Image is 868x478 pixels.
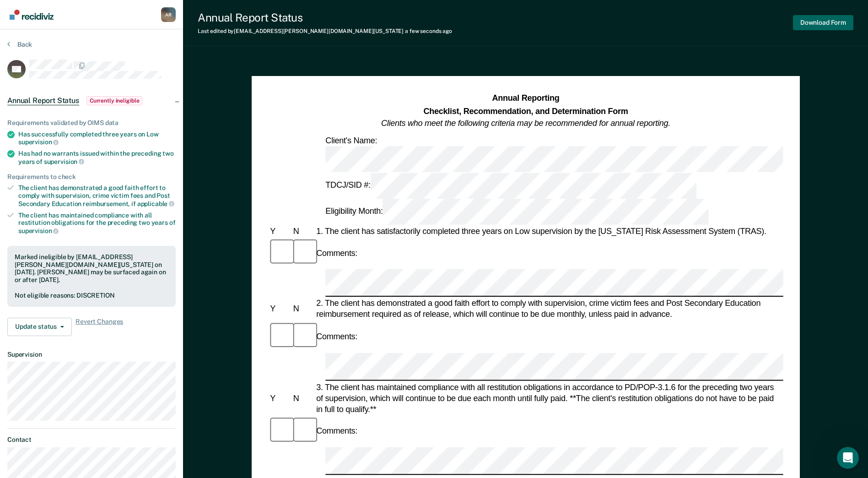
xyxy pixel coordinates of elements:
div: Y [268,393,291,404]
iframe: Intercom live chat [837,447,859,469]
div: Comments: [314,425,359,436]
div: Not eligible reasons: DISCRETION [15,292,168,299]
div: Y [268,226,291,237]
button: Profile dropdown button [161,7,176,22]
div: N [291,226,314,237]
span: applicable [137,200,174,207]
span: supervision [44,158,84,165]
div: Last edited by [EMAIL_ADDRESS][PERSON_NAME][DOMAIN_NAME][US_STATE] [198,28,452,34]
div: The client has maintained compliance with all restitution obligations for the preceding two years of [18,212,176,235]
div: N [291,304,314,315]
button: Update status [7,318,72,336]
div: Eligibility Month: [323,199,710,225]
div: 3. The client has maintained compliance with all restitution obligations in accordance to PD/POP-... [314,381,783,415]
div: Requirements to check [7,173,176,181]
div: Has had no warrants issued within the preceding two years of [18,150,176,165]
span: Revert Changes [75,318,123,336]
strong: Annual Reporting [492,94,559,103]
div: Marked ineligible by [EMAIL_ADDRESS][PERSON_NAME][DOMAIN_NAME][US_STATE] on [DATE]. [PERSON_NAME]... [15,253,168,284]
button: Back [7,40,32,49]
strong: Checklist, Recommendation, and Determination Form [423,106,628,115]
div: Comments: [314,331,359,342]
button: Download Form [793,15,853,30]
em: Clients who meet the following criteria may be recommended for annual reporting. [381,119,670,128]
dt: Contact [7,436,176,444]
span: supervision [18,138,59,146]
div: N [291,393,314,404]
div: 2. The client has demonstrated a good faith effort to comply with supervision, crime victim fees ... [314,298,783,320]
div: 1. The client has satisfactorily completed three years on Low supervision by the [US_STATE] Risk ... [314,226,783,237]
span: supervision [18,227,59,234]
span: Annual Report Status [7,96,79,105]
span: a few seconds ago [405,28,452,34]
span: Currently ineligible [86,96,143,105]
img: Recidiviz [10,10,54,20]
div: A R [161,7,176,22]
div: The client has demonstrated a good faith effort to comply with supervision, crime victim fees and... [18,184,176,207]
div: Annual Report Status [198,11,452,24]
div: Has successfully completed three years on Low [18,130,176,146]
div: Requirements validated by OIMS data [7,119,176,127]
dt: Supervision [7,351,176,358]
div: Comments: [314,248,359,259]
div: Y [268,304,291,315]
div: TDCJ/SID #: [323,173,698,199]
